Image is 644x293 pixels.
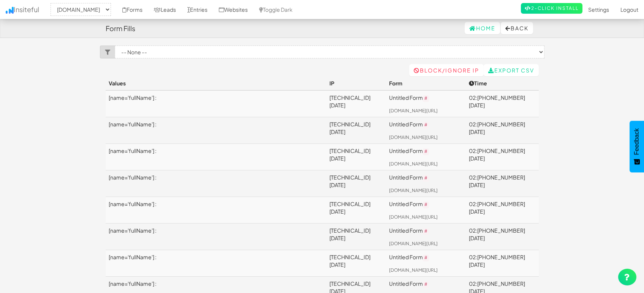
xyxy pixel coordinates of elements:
img: icon.png [6,7,14,14]
a: [TECHNICAL_ID][DATE] [329,254,370,268]
p: Untitled Form [389,227,463,235]
button: Feedback - Show survey [630,121,644,172]
p: Untitled Form [389,280,463,288]
a: [DOMAIN_NAME][URL] [389,267,438,273]
td: 02:[PHONE_NUMBER][DATE] [466,143,539,170]
p: Untitled Form [389,147,463,156]
td: 02:[PHONE_NUMBER][DATE] [466,90,539,117]
a: [TECHNICAL_ID][DATE] [329,227,370,241]
th: Values [106,76,327,90]
a: [DOMAIN_NAME][URL] [389,134,438,140]
th: Form [386,76,466,90]
a: [TECHNICAL_ID][DATE] [329,147,370,162]
td: [name='fullName'] : [106,117,327,143]
p: Untitled Form [389,120,463,129]
code: # [423,148,429,155]
td: [name='fullName'] : [106,197,327,223]
a: Block/Ignore IP [409,64,484,76]
td: [name='fullName'] : [106,90,327,117]
a: [TECHNICAL_ID][DATE] [329,174,370,188]
button: Back [501,22,533,34]
span: Feedback [633,128,640,155]
a: [DOMAIN_NAME][URL] [389,214,438,220]
code: # [423,202,429,208]
a: [DOMAIN_NAME][URL] [389,108,438,113]
a: 2-Click Install [521,3,582,14]
code: # [423,255,429,261]
code: # [423,122,429,129]
p: Untitled Form [389,253,463,262]
a: [TECHNICAL_ID][DATE] [329,94,370,109]
a: Home [465,22,500,34]
td: [name='fullName'] : [106,250,327,276]
h4: Form Fills [106,25,135,32]
th: Time [466,76,539,90]
td: [name='fullName'] : [106,223,327,250]
td: 02:[PHONE_NUMBER][DATE] [466,223,539,250]
a: Export CSV [484,64,539,76]
a: [DOMAIN_NAME][URL] [389,241,438,246]
a: [DOMAIN_NAME][URL] [389,161,438,167]
td: 02:[PHONE_NUMBER][DATE] [466,170,539,197]
td: [name='fullName'] : [106,170,327,197]
th: IP [326,76,386,90]
a: [DOMAIN_NAME][URL] [389,187,438,193]
td: 02:[PHONE_NUMBER][DATE] [466,117,539,143]
a: [TECHNICAL_ID][DATE] [329,200,370,215]
p: Untitled Form [389,173,463,182]
td: [name='fullName'] : [106,143,327,170]
td: 02:[PHONE_NUMBER][DATE] [466,197,539,223]
p: Untitled Form [389,200,463,209]
code: # [423,228,429,235]
code: # [423,175,429,182]
a: [TECHNICAL_ID][DATE] [329,121,370,135]
p: Untitled Form [389,94,463,102]
td: 02:[PHONE_NUMBER][DATE] [466,250,539,276]
code: # [423,281,429,288]
code: # [423,95,429,102]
